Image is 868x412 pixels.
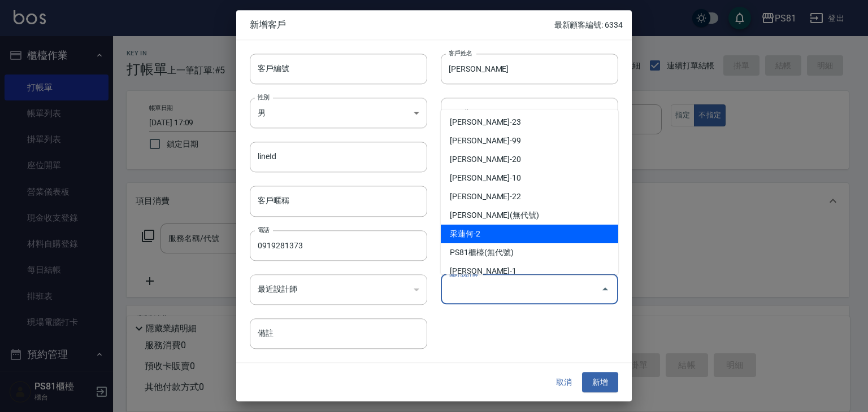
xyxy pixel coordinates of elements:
[441,206,618,225] li: [PERSON_NAME](無代號)
[441,225,618,243] li: 采蓮何-2
[250,19,554,30] span: 新增客戶
[449,49,472,57] label: 客戶姓名
[441,150,618,169] li: [PERSON_NAME]-20
[258,225,270,234] label: 電話
[582,372,618,393] button: 新增
[441,243,618,262] li: PS81櫃檯(無代號)
[250,98,427,128] div: 男
[441,132,618,150] li: [PERSON_NAME]-99
[554,19,623,31] p: 最新顧客編號: 6334
[449,269,478,278] label: 偏好設計師
[441,187,618,206] li: [PERSON_NAME]-22
[441,262,618,280] li: [PERSON_NAME]-1
[441,169,618,187] li: [PERSON_NAME]-10
[546,372,582,393] button: 取消
[441,113,618,132] li: [PERSON_NAME]-23
[596,280,614,299] button: Close
[258,93,270,101] label: 性別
